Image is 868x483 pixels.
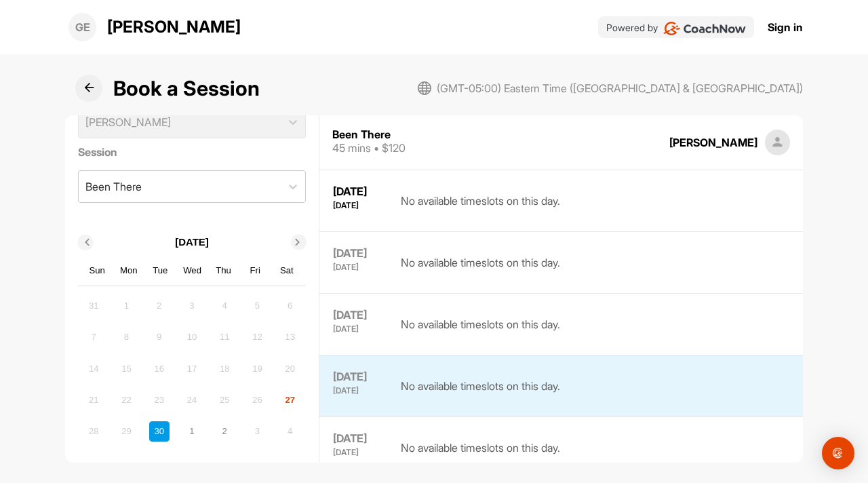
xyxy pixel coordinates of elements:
div: Not available Monday, September 15th, 2025 [116,358,136,379]
div: Not available Sunday, September 7th, 2025 [83,327,104,347]
div: Not available Saturday, September 6th, 2025 [280,296,300,316]
div: Not available Wednesday, September 10th, 2025 [182,327,202,347]
div: Not available Friday, October 3rd, 2025 [247,421,267,442]
div: month 2025-09 [82,294,302,443]
div: Fri [246,262,264,279]
div: Not available Thursday, September 4th, 2025 [214,296,235,316]
div: Not available Tuesday, September 16th, 2025 [149,358,170,379]
span: (GMT-05:00) Eastern Time ([GEOGRAPHIC_DATA] & [GEOGRAPHIC_DATA]) [437,80,803,96]
div: [DATE] [333,369,387,384]
div: Not available Friday, September 19th, 2025 [247,358,267,379]
a: Sign in [768,19,803,35]
div: Sun [88,262,106,279]
div: Wed [183,262,201,279]
p: [DATE] [175,235,209,250]
div: GE [68,13,96,41]
div: Not available Thursday, September 25th, 2025 [214,390,235,410]
div: Not available Thursday, September 11th, 2025 [214,327,235,347]
div: Not available Monday, September 1st, 2025 [116,296,136,316]
div: Sat [278,262,296,279]
h1: Book a Session [113,73,260,104]
div: [DATE] [333,263,387,271]
div: Not available Wednesday, September 24th, 2025 [182,390,202,410]
div: Not available Monday, September 29th, 2025 [116,421,136,442]
div: No available timeslots on this day. [401,246,560,279]
div: No available timeslots on this day. [401,184,560,218]
div: No available timeslots on this day. [401,369,560,403]
div: Open Intercom Messenger [822,437,854,469]
div: [DATE] [333,325,387,333]
div: Choose Thursday, October 2nd, 2025 [214,421,235,442]
div: No available timeslots on this day. [401,307,560,341]
div: Not available Friday, September 26th, 2025 [247,390,267,410]
div: No available timeslots on this day. [401,431,560,465]
p: Powered by [606,20,658,35]
img: CoachNow [663,22,747,35]
div: Not available Tuesday, September 9th, 2025 [149,327,170,347]
div: Choose Wednesday, October 1st, 2025 [182,421,202,442]
div: Not available Friday, September 5th, 2025 [247,296,267,316]
div: [DATE] [333,431,387,446]
div: Tue [152,262,170,279]
div: Been There [85,178,142,195]
div: Not available Tuesday, September 2nd, 2025 [149,296,170,316]
div: Not available Saturday, September 27th, 2025 [280,390,300,410]
div: [DATE] [333,387,387,395]
div: Not available Tuesday, September 23rd, 2025 [149,390,170,410]
div: Not available Sunday, September 14th, 2025 [83,358,104,379]
div: Not available Wednesday, September 3rd, 2025 [182,296,202,316]
img: square_default-ef6cabf814de5a2bf16c804365e32c732080f9872bdf737d349900a9daf73cf9.png [765,130,791,155]
div: Not available Saturday, September 20th, 2025 [280,358,300,379]
div: [DATE] [333,184,387,199]
div: [DATE] [333,448,387,457]
div: Mon [120,262,138,279]
div: Not available Sunday, September 28th, 2025 [83,421,104,442]
div: Not available Saturday, October 4th, 2025 [280,421,300,442]
div: Been There [332,129,406,140]
div: Not available Monday, September 22nd, 2025 [116,390,136,410]
p: [PERSON_NAME] [107,15,241,39]
div: [DATE] [333,307,387,322]
div: Not available Wednesday, September 17th, 2025 [182,358,202,379]
div: [DATE] [333,246,387,260]
div: 45 mins • $120 [332,140,406,156]
div: [PERSON_NAME] [669,134,757,151]
div: [DATE] [333,201,387,210]
div: Not available Saturday, September 13th, 2025 [280,327,300,347]
div: Not available Friday, September 12th, 2025 [247,327,267,347]
div: Not available Sunday, August 31st, 2025 [83,296,104,316]
label: Session [78,144,307,160]
img: svg+xml;base64,PHN2ZyB3aWR0aD0iMjAiIGhlaWdodD0iMjAiIHZpZXdCb3g9IjAgMCAyMCAyMCIgZmlsbD0ibm9uZSIgeG... [418,81,431,95]
div: Not available Thursday, September 18th, 2025 [214,358,235,379]
div: Not available Monday, September 8th, 2025 [116,327,136,347]
div: Not available Sunday, September 21st, 2025 [83,390,104,410]
div: Thu [215,262,233,279]
div: Choose Tuesday, September 30th, 2025 [149,421,170,442]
